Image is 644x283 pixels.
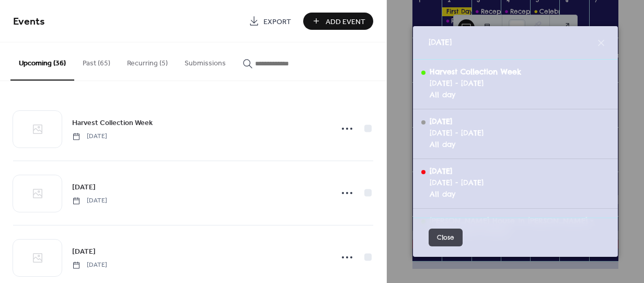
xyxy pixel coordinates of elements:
[72,181,96,193] a: [DATE]
[72,196,107,206] span: [DATE]
[430,166,484,176] div: [DATE]
[176,42,234,80] button: Submissions
[430,90,521,99] div: All day
[241,13,299,30] a: Export
[430,78,521,88] div: [DATE] - [DATE]
[429,37,452,49] span: [DATE]
[263,16,291,27] span: Export
[303,13,373,30] button: Add Event
[430,117,484,126] div: [DATE]
[72,117,153,129] a: Harvest Collection Week
[72,245,96,257] a: [DATE]
[10,42,74,81] button: Upcoming (36)
[430,140,484,149] div: All day
[429,229,463,246] button: Close
[72,118,153,129] span: Harvest Collection Week
[326,16,365,27] span: Add Event
[430,128,484,138] div: [DATE] - [DATE]
[430,178,484,187] div: [DATE] - [DATE]
[430,216,609,235] div: [PERSON_NAME] House in [PERSON_NAME] - Jupiter Class Visiting
[72,132,107,141] span: [DATE]
[72,261,107,270] span: [DATE]
[13,12,45,32] span: Events
[74,42,119,80] button: Past (65)
[72,182,96,193] span: [DATE]
[430,67,521,76] div: Harvest Collection Week
[430,189,484,199] div: All day
[119,42,176,80] button: Recurring (5)
[72,246,96,257] span: [DATE]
